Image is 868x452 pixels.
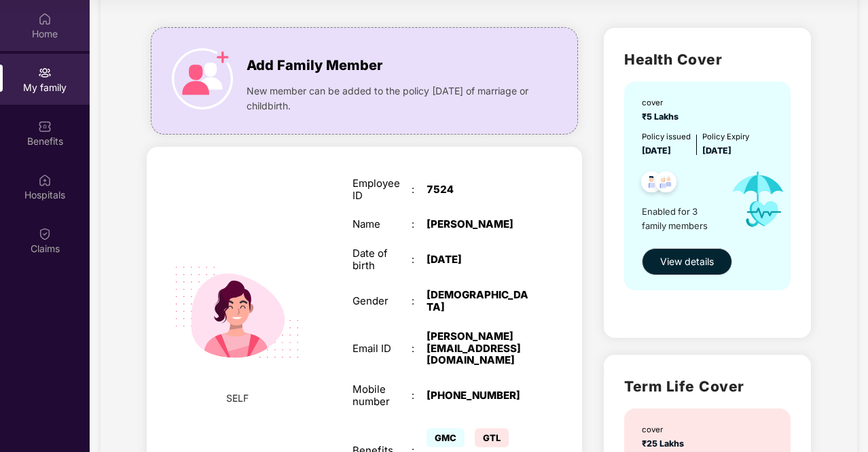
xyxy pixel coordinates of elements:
[412,343,427,355] div: :
[38,173,52,187] img: svg+xml;base64,PHN2ZyBpZD0iSG9zcGl0YWxzIiB4bWxucz0iaHR0cDovL3d3dy53My5vcmcvMjAwMC9zdmciIHdpZHRoPS...
[226,391,249,406] span: SELF
[247,84,535,114] span: New member can be added to the policy [DATE] of marriage or childbirth.
[427,389,530,402] div: [PHONE_NUMBER]
[352,247,412,272] div: Date of birth
[352,295,412,307] div: Gender
[635,167,668,201] img: svg+xml;base64,PHN2ZyB4bWxucz0iaHR0cDovL3d3dy53My5vcmcvMjAwMC9zdmciIHdpZHRoPSI0OC45NDMiIGhlaWdodD...
[720,158,797,241] img: icon
[642,97,683,109] div: cover
[412,389,427,402] div: :
[352,218,412,230] div: Name
[158,234,315,391] img: svg+xml;base64,PHN2ZyB4bWxucz0iaHR0cDovL3d3dy53My5vcmcvMjAwMC9zdmciIHdpZHRoPSIyMjQiIGhlaWdodD0iMT...
[702,145,731,156] span: [DATE]
[352,177,412,202] div: Employee ID
[352,343,412,355] div: Email ID
[427,428,465,447] span: GMC
[412,254,427,266] div: :
[38,66,52,80] img: svg+xml;base64,PHN2ZyB3aWR0aD0iMjAiIGhlaWdodD0iMjAiIHZpZXdCb3g9IjAgMCAyMCAyMCIgZmlsbD0ibm9uZSIgeG...
[427,218,530,230] div: [PERSON_NAME]
[412,184,427,196] div: :
[660,254,714,269] span: View details
[649,167,683,201] img: svg+xml;base64,PHN2ZyB4bWxucz0iaHR0cDovL3d3dy53My5vcmcvMjAwMC9zdmciIHdpZHRoPSI0OC45NDMiIGhlaWdodD...
[642,205,720,232] span: Enabled for 3 family members
[247,55,382,76] span: Add Family Member
[38,227,52,241] img: svg+xml;base64,PHN2ZyBpZD0iQ2xhaW0iIHhtbG5zPSJodHRwOi8vd3d3LnczLm9yZy8yMDAwL3N2ZyIgd2lkdGg9IjIwIi...
[352,383,412,408] div: Mobile number
[38,120,52,133] img: svg+xml;base64,PHN2ZyBpZD0iQmVuZWZpdHMiIHhtbG5zPSJodHRwOi8vd3d3LnczLm9yZy8yMDAwL3N2ZyIgd2lkdGg9Ij...
[427,289,530,313] div: [DEMOGRAPHIC_DATA]
[412,218,427,230] div: :
[475,428,509,447] span: GTL
[642,145,671,156] span: [DATE]
[642,131,691,143] div: Policy issued
[427,184,530,196] div: 7524
[624,375,790,398] h2: Term Life Cover
[642,423,688,436] div: cover
[427,330,530,367] div: [PERSON_NAME][EMAIL_ADDRESS][DOMAIN_NAME]
[702,131,749,143] div: Policy Expiry
[427,254,530,266] div: [DATE]
[412,295,427,307] div: :
[642,248,732,275] button: View details
[172,48,233,109] img: icon
[624,48,790,71] h2: Health Cover
[642,438,688,449] span: ₹25 Lakhs
[642,111,683,122] span: ₹5 Lakhs
[38,12,52,26] img: svg+xml;base64,PHN2ZyBpZD0iSG9tZSIgeG1sbnM9Imh0dHA6Ly93d3cudzMub3JnLzIwMDAvc3ZnIiB3aWR0aD0iMjAiIG...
